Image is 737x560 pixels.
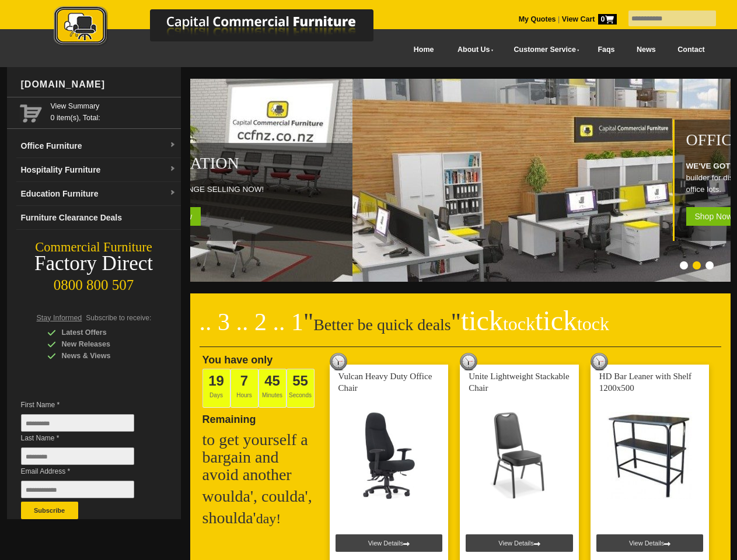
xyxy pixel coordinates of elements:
[264,373,280,388] span: 45
[47,338,158,350] div: New Releases
[145,184,346,195] p: LATEST RANGE SELLING NOW!
[501,37,586,63] a: Customer Service
[21,414,134,432] input: First Name *
[598,14,617,24] span: 0
[202,488,319,505] h2: woulda', coulda',
[577,313,609,334] span: tock
[666,37,715,63] a: Contact
[230,369,259,408] span: Hours
[37,314,82,322] span: Stay Informed
[200,309,304,335] span: .. 3 .. 2 .. 1
[693,261,701,269] li: Page dot 2
[562,15,617,23] strong: View Cart
[51,100,176,122] span: 0 item(s), Total:
[16,158,181,182] a: Hospitality Furnituredropdown
[21,399,152,411] span: First Name *
[256,511,281,526] span: day!
[169,142,176,149] img: dropdown
[259,369,287,408] span: Minutes
[21,481,134,498] input: Email Address *
[21,466,152,477] span: Email Address *
[202,409,256,425] span: Remaining
[461,305,609,336] span: tick tick
[503,313,535,334] span: tock
[287,369,315,408] span: Seconds
[47,350,158,362] div: News & Views
[202,431,319,484] h2: to get yourself a bargain and avoid another
[200,312,721,347] h2: Better be quick deals
[16,206,181,230] a: Furniture Clearance Deals
[451,309,609,335] span: "
[7,256,181,272] div: Factory Direct
[445,37,501,63] a: About Us
[16,67,181,102] div: [DOMAIN_NAME]
[705,261,714,269] li: Page dot 3
[16,182,181,206] a: Education Furnituredropdown
[86,314,151,322] span: Subscribe to receive:
[16,134,181,158] a: Office Furnituredropdown
[240,373,248,388] span: 7
[169,166,176,173] img: dropdown
[208,373,224,388] span: 19
[591,353,608,370] img: tick tock deal clock
[460,353,477,370] img: tick tock deal clock
[560,15,616,23] a: View Cart0
[169,190,176,197] img: dropdown
[680,261,688,269] li: Page dot 1
[22,6,430,52] a: Capital Commercial Furniture Logo
[292,373,308,388] span: 55
[303,309,313,335] span: "
[330,353,347,370] img: tick tock deal clock
[7,271,181,293] div: 0800 800 507
[587,37,626,63] a: Faqs
[22,6,430,48] img: Capital Commercial Furniture Logo
[626,37,666,63] a: News
[7,239,181,256] div: Commercial Furniture
[202,354,273,366] span: You have only
[519,15,556,23] a: My Quotes
[51,100,176,112] a: View Summary
[202,369,230,408] span: Days
[202,509,319,527] h2: shoulda'
[145,207,201,226] span: Shop Now
[21,447,134,465] input: Last Name *
[21,432,152,444] span: Last Name *
[145,155,346,172] h2: Education
[21,502,78,519] button: Subscribe
[47,327,158,338] div: Latest Offers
